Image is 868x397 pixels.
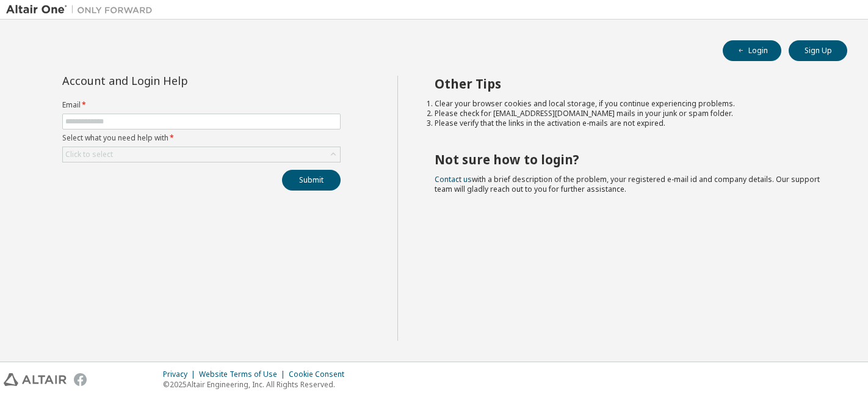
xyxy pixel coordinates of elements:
div: Click to select [65,150,113,159]
img: facebook.svg [74,373,87,386]
button: Submit [282,170,341,191]
div: Account and Login Help [62,76,285,86]
li: Clear your browser cookies and local storage, if you continue experiencing problems. [435,99,826,109]
img: altair_logo.svg [4,373,67,386]
button: Login [723,40,781,61]
span: with a brief description of the problem, your registered e-mail id and company details. Our suppo... [435,174,820,194]
div: Privacy [163,370,199,379]
label: Email [62,100,341,110]
a: Contact us [435,174,472,184]
li: Please check for [EMAIL_ADDRESS][DOMAIN_NAME] mails in your junk or spam folder. [435,109,826,118]
button: Sign Up [789,40,847,61]
div: Cookie Consent [289,370,352,379]
img: Altair One [6,4,159,16]
div: Click to select [63,147,340,162]
h2: Not sure how to login? [435,151,826,167]
h2: Other Tips [435,76,826,92]
li: Please verify that the links in the activation e-mails are not expired. [435,118,826,128]
label: Select what you need help with [62,133,341,143]
div: Website Terms of Use [199,370,289,379]
p: © 2025 Altair Engineering, Inc. All Rights Reserved. [163,379,352,390]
